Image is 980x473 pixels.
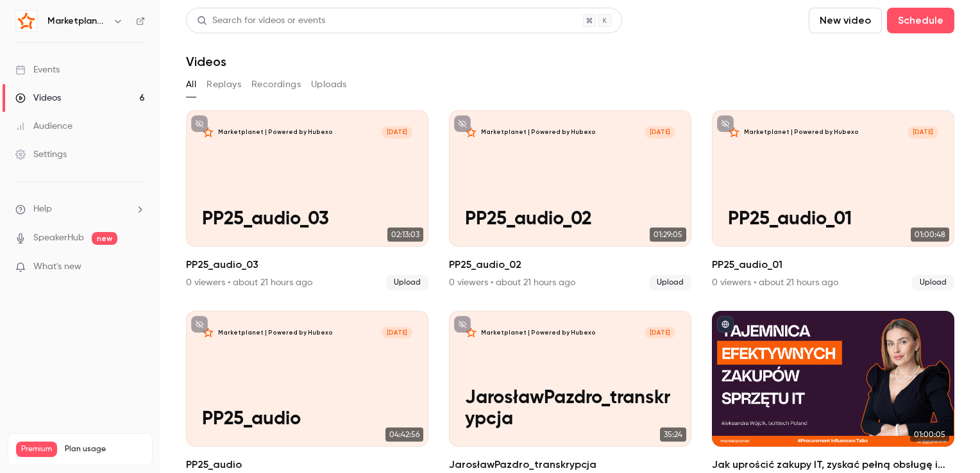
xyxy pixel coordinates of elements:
[15,63,60,76] div: Events
[186,257,428,272] h2: PP25_audio_03
[449,276,575,289] div: 0 viewers • about 21 hours ago
[65,444,144,454] span: Plan usage
[449,110,691,290] li: PP25_audio_02
[712,110,954,290] a: PP25_audio_01Marketplanet | Powered by Hubexo[DATE]PP25_audio_0101:00:48PP25_audio_010 viewers • ...
[650,228,686,242] span: 01:29:05
[465,327,477,339] img: JarosławPazdro_transkrypcja
[712,276,838,289] div: 0 viewers • about 21 hours ago
[385,427,423,442] span: 04:42:56
[202,409,412,431] p: PP25_audio
[33,260,81,274] span: What's new
[481,329,596,337] p: Marketplanet | Powered by Hubexo
[465,209,675,231] p: PP25_audio_02
[649,275,691,290] span: Upload
[15,203,145,216] li: help-dropdown-opener
[191,115,208,132] button: unpublished
[218,128,333,137] p: Marketplanet | Powered by Hubexo
[186,74,196,95] button: All
[712,457,954,472] h2: Jak uprościć zakupy IT, zyskać pełną obsługę i realne oszczędności
[15,92,61,104] div: Videos
[887,8,954,33] button: Schedule
[387,228,423,242] span: 02:13:03
[660,427,686,442] span: 35:24
[382,327,412,339] span: [DATE]
[92,232,117,245] span: new
[33,231,84,245] a: SpeakerHub
[645,327,675,339] span: [DATE]
[33,203,52,216] span: Help
[465,126,477,138] img: PP25_audio_02
[311,74,347,95] button: Uploads
[728,209,938,231] p: PP25_audio_01
[910,427,949,442] span: 01:00:05
[386,275,428,290] span: Upload
[186,8,954,465] section: Videos
[218,329,333,337] p: Marketplanet | Powered by Hubexo
[197,14,325,28] div: Search for videos or events
[382,126,412,138] span: [DATE]
[202,126,214,138] img: PP25_audio_03
[911,228,949,242] span: 01:00:48
[186,110,428,290] a: PP25_audio_03Marketplanet | Powered by Hubexo[DATE]PP25_audio_0302:13:03PP25_audio_030 viewers • ...
[912,275,954,290] span: Upload
[251,74,301,95] button: Recordings
[728,126,740,138] img: PP25_audio_01
[712,257,954,272] h2: PP25_audio_01
[186,276,312,289] div: 0 viewers • about 21 hours ago
[809,8,882,33] button: New video
[186,457,428,472] h2: PP25_audio
[207,74,241,95] button: Replays
[16,442,57,457] span: Premium
[454,316,471,333] button: unpublished
[449,457,691,472] h2: JarosławPazdro_transkrypcja
[717,115,734,132] button: unpublished
[712,110,954,290] li: PP25_audio_01
[717,316,734,333] button: published
[191,316,208,333] button: unpublished
[186,54,226,69] h1: Videos
[449,110,691,290] a: PP25_audio_02Marketplanet | Powered by Hubexo[DATE]PP25_audio_0201:29:05PP25_audio_020 viewers • ...
[481,128,596,137] p: Marketplanet | Powered by Hubexo
[908,126,938,138] span: [DATE]
[645,126,675,138] span: [DATE]
[15,120,72,133] div: Audience
[47,15,108,28] h6: Marketplanet | Powered by Hubexo
[449,257,691,272] h2: PP25_audio_02
[454,115,471,132] button: unpublished
[744,128,859,137] p: Marketplanet | Powered by Hubexo
[15,148,67,161] div: Settings
[465,388,675,431] p: JarosławPazdro_transkrypcja
[186,110,428,290] li: PP25_audio_03
[130,261,145,273] iframe: Noticeable Trigger
[202,327,214,339] img: PP25_audio
[202,209,412,231] p: PP25_audio_03
[16,11,37,31] img: Marketplanet | Powered by Hubexo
